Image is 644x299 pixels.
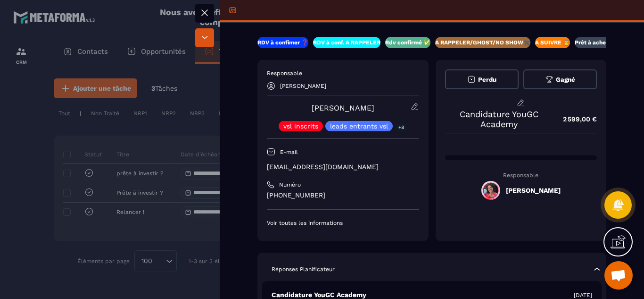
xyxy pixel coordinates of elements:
[312,103,374,112] a: [PERSON_NAME]
[257,39,308,46] p: RDV à confimer ❓
[604,261,633,290] div: Ouvrir le chat
[283,123,318,129] p: vsl inscrits
[506,187,561,194] h5: [PERSON_NAME]
[272,265,335,273] p: Réponses Planificateur
[267,191,419,200] p: [PHONE_NUMBER]
[267,162,419,171] p: [EMAIL_ADDRESS][DOMAIN_NAME]
[575,39,622,46] p: Prêt à acheter 🎰
[279,181,301,188] p: Numéro
[435,39,530,46] p: A RAPPELER/GHOST/NO SHOW✖️
[385,39,430,46] p: Rdv confirmé ✅
[553,110,597,128] p: 2 599,00 €
[445,69,519,89] button: Perdu
[535,39,570,46] p: A SUIVRE ⏳
[556,76,575,83] span: Gagné
[267,69,419,77] p: Responsable
[478,76,496,83] span: Perdu
[313,39,380,46] p: RDV à conf. A RAPPELER
[330,123,388,129] p: leads entrants vsl
[267,219,419,227] p: Voir toutes les informations
[280,148,298,156] p: E-mail
[395,122,407,132] p: +8
[280,83,326,89] p: [PERSON_NAME]
[523,69,597,89] button: Gagné
[574,291,592,299] p: [DATE]
[445,172,597,179] p: Responsable
[445,109,554,129] p: Candidature YouGC Academy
